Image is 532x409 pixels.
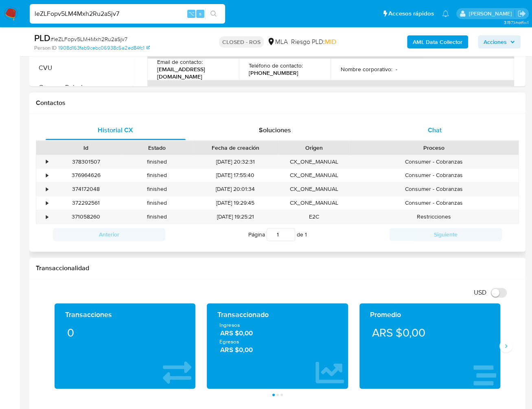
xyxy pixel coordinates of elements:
[478,35,521,48] button: Acciones
[259,125,291,135] span: Soluciones
[53,228,165,241] button: Anterior
[469,10,514,17] p: jessica.fukman@mercadolibre.com
[121,182,192,196] div: finished
[349,168,519,182] div: Consumer - Cobranzas
[147,80,514,100] th: Verificación y cumplimiento
[278,182,349,196] div: CX_ONE_MANUAL
[349,196,519,210] div: Consumer - Cobranzas
[278,168,349,182] div: CX_ONE_MANUAL
[219,36,264,48] p: CLOSED - ROS
[50,182,121,196] div: 374172048
[46,199,48,207] div: •
[413,35,462,48] b: AML Data Collector
[517,9,526,18] a: Salir
[193,196,278,210] div: [DATE] 19:29:45
[46,171,48,179] div: •
[50,196,121,210] div: 372292561
[50,35,127,43] span: # leZLFopv5LM4Mxh2Ru2aSjv7
[36,264,519,272] h1: Transaccionalidad
[407,35,468,48] button: AML Data Collector
[98,125,133,135] span: Historial CX
[188,10,194,17] span: ⌥
[278,196,349,210] div: CX_ONE_MANUAL
[267,37,288,46] div: MLA
[50,168,121,182] div: 376964626
[157,66,226,80] p: [EMAIL_ADDRESS][DOMAIN_NAME]
[248,228,307,241] span: Página de
[31,58,133,78] button: CVU
[199,10,201,17] span: s
[50,155,121,168] div: 378301507
[504,19,528,26] span: 3.157.1-hotfix-1
[46,158,48,166] div: •
[121,168,192,182] div: finished
[58,44,150,52] a: 1908d163fab9cebc06938c5a2ed84fc1
[442,10,449,17] a: Notificaciones
[56,144,116,152] div: Id
[193,182,278,196] div: [DATE] 20:01:34
[349,182,519,196] div: Consumer - Cobranzas
[46,185,48,193] div: •
[36,99,519,107] h1: Contactos
[278,155,349,168] div: CX_ONE_MANUAL
[349,155,519,168] div: Consumer - Cobranzas
[484,35,507,48] span: Acciones
[388,9,434,18] span: Accesos rápidos
[198,144,273,152] div: Fecha de creación
[249,69,298,77] p: [PHONE_NUMBER]
[121,155,192,168] div: finished
[278,210,349,223] div: E2C
[284,144,344,152] div: Origen
[34,44,57,52] b: Person ID
[50,210,121,223] div: 371058260
[427,125,441,135] span: Chat
[34,31,50,44] b: PLD
[46,213,48,221] div: •
[121,210,192,223] div: finished
[157,58,203,66] p: Email de contacto :
[121,196,192,210] div: finished
[395,66,397,73] p: -
[127,144,186,152] div: Estado
[193,210,278,223] div: [DATE] 19:25:21
[390,228,502,241] button: Siguiente
[249,62,303,69] p: Teléfono de contacto :
[31,78,133,97] button: Cruces y Relaciones
[193,168,278,182] div: [DATE] 17:55:40
[305,230,307,238] span: 1
[355,144,513,152] div: Proceso
[291,37,336,46] span: Riesgo PLD:
[349,210,519,223] div: Restricciones
[205,8,222,20] button: search-icon
[30,9,225,19] input: Buscar usuario o caso...
[340,66,392,73] p: Nombre corporativo :
[193,155,278,168] div: [DATE] 20:32:31
[325,37,336,46] span: MID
